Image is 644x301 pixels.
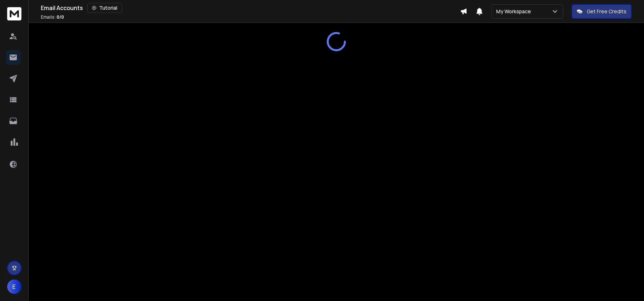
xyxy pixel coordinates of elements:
p: Get Free Credits [587,8,626,15]
p: Emails : [41,14,64,20]
button: E [7,279,21,294]
p: My Workspace [496,8,534,15]
span: 0 / 0 [57,14,64,20]
button: Tutorial [87,3,122,13]
div: Email Accounts [41,3,460,13]
button: Get Free Credits [572,4,631,19]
